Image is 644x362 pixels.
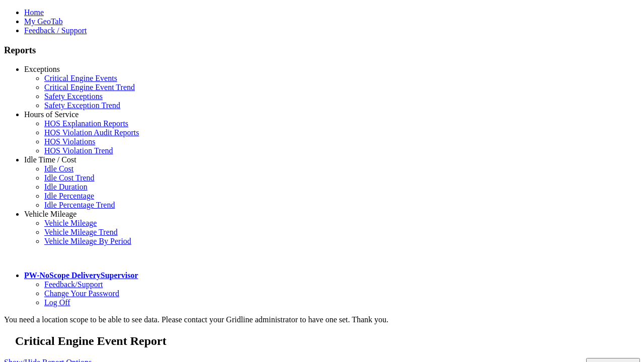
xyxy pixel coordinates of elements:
a: Log Off [44,298,70,307]
a: PW-NoScope DeliverySupervisor [24,271,138,280]
a: Idle Cost [44,164,73,173]
a: Idle Percentage Trend [44,201,115,209]
a: HOS Violations [44,137,95,146]
h2: Critical Engine Event Report [15,334,640,348]
a: HOS Violation Trend [44,146,113,155]
a: Idle Time / Cost [24,155,76,164]
a: Vehicle Mileage [24,210,76,218]
a: My GeoTab [24,17,63,26]
div: You need a location scope to be able to see data. Please contact your Gridline administrator to h... [4,315,640,324]
a: Vehicle Mileage By Period [44,237,131,245]
a: Change Your Password [44,289,119,298]
a: HOS Explanation Reports [44,119,128,128]
a: Critical Engine Events [44,74,117,82]
a: Home [24,8,44,17]
a: Feedback/Support [44,280,103,289]
a: Critical Engine Event Trend [44,83,135,92]
a: HOS Violation Audit Reports [44,128,139,137]
a: Vehicle Mileage [44,219,97,227]
a: Exceptions [24,65,60,73]
a: Vehicle Mileage Trend [44,228,118,236]
a: Feedback / Support [24,26,87,35]
a: Idle Percentage [44,192,94,200]
h3: Reports [4,45,640,56]
a: Idle Cost Trend [44,173,95,182]
a: Safety Exceptions [44,92,103,101]
a: Hours of Service [24,110,78,119]
a: Safety Exception Trend [44,101,120,110]
a: Idle Duration [44,183,88,191]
